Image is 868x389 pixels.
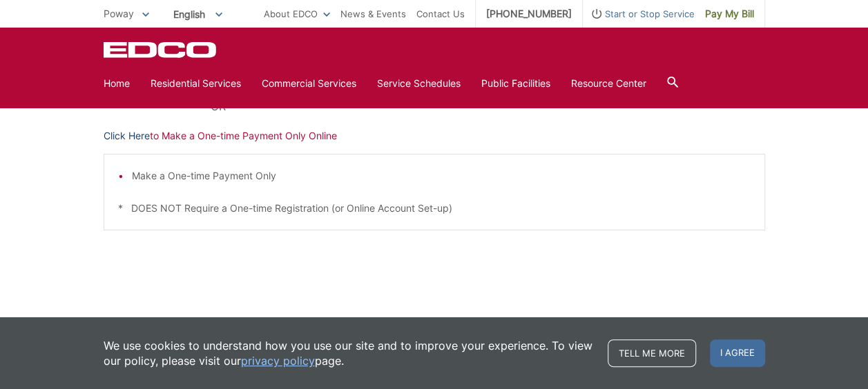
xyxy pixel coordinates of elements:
a: Contact Us [416,6,465,21]
a: Residential Services [151,76,241,91]
a: Tell me more [608,339,696,367]
span: Pay My Bill [705,6,754,21]
a: Resource Center [571,76,646,91]
a: privacy policy [241,353,315,368]
a: Home [104,76,130,91]
span: Poway [104,8,134,19]
a: About EDCO [264,6,330,21]
a: Public Facilities [481,76,550,91]
p: to Make a One-time Payment Only Online [104,128,765,143]
a: Service Schedules [377,76,461,91]
span: English [163,3,233,26]
a: Commercial Services [262,76,356,91]
p: We use cookies to understand how you use our site and to improve your experience. To view our pol... [104,338,594,368]
a: Click Here [104,128,150,143]
li: Make a One-time Payment Only [132,168,751,183]
a: EDCD logo. Return to the homepage. [104,41,218,58]
p: * DOES NOT Require a One-time Registration (or Online Account Set-up) [118,201,751,216]
span: I agree [710,339,765,367]
a: News & Events [340,6,406,21]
